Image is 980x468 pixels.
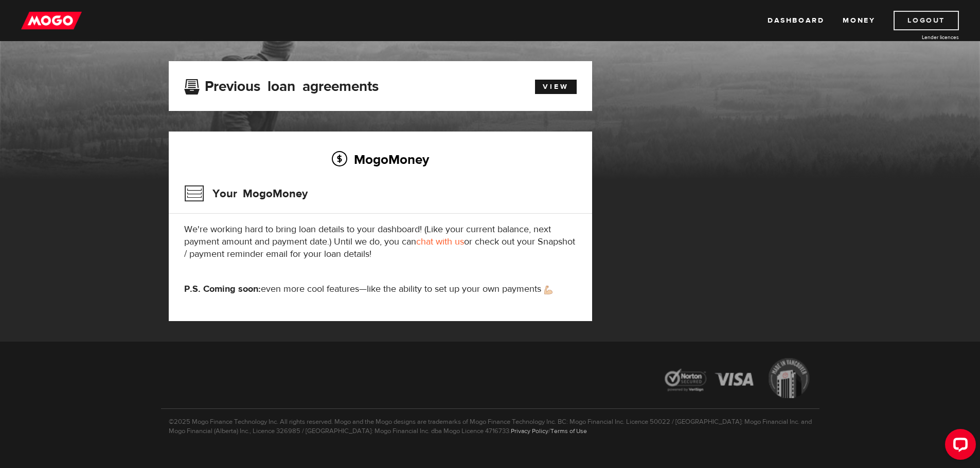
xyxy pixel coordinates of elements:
[550,427,587,435] a: Terms of Use
[535,80,577,94] a: View
[161,408,819,436] p: ©2025 Mogo Finance Technology Inc. All rights reserved. Mogo and the Mogo designs are trademarks ...
[882,33,959,41] a: Lender licences
[184,148,577,170] h2: MogoMoney
[843,11,875,30] a: Money
[184,180,308,207] h3: Your MogoMoney
[511,427,548,435] a: Privacy Policy
[655,350,819,408] img: legal-icons-92a2ffecb4d32d839781d1b4e4802d7b.png
[184,283,261,295] strong: P.S. Coming soon:
[544,286,553,294] img: strong arm emoji
[937,425,980,468] iframe: LiveChat chat widget
[768,11,824,30] a: Dashboard
[184,78,379,91] h3: Previous loan agreements
[894,11,959,30] a: Logout
[184,223,577,260] p: We're working hard to bring loan details to your dashboard! (Like your current balance, next paym...
[21,11,82,30] img: mogo_logo-11ee424be714fa7cbb0f0f49df9e16ec.png
[416,236,464,248] a: chat with us
[184,283,577,295] p: even more cool features—like the ability to set up your own payments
